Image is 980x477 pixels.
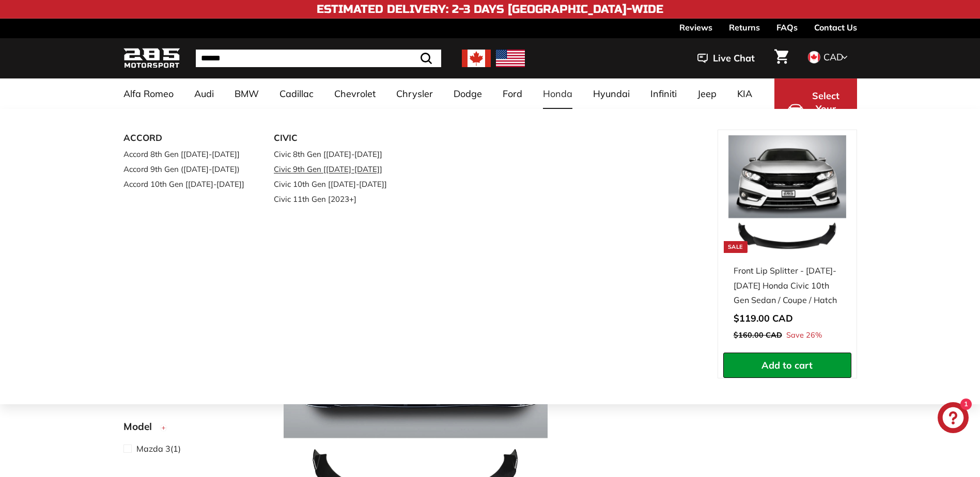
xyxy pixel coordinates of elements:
span: $119.00 CAD [734,312,793,324]
a: Accord 8th Gen [[DATE]-[DATE]] [123,147,245,162]
a: Honda [533,78,583,109]
span: Mazda 3 [136,443,170,454]
a: Returns [729,19,760,36]
input: Search [196,50,441,67]
a: Chevrolet [324,78,386,109]
img: Logo_285_Motorsport_areodynamics_components [123,46,180,71]
a: Alfa Romeo [113,78,184,109]
span: (1) [136,442,181,455]
a: Reviews [679,19,712,36]
button: Live Chat [684,45,768,71]
a: Accord 9th Gen ([DATE]-[DATE]) [123,162,245,177]
a: Audi [184,78,224,109]
span: Model [123,419,160,434]
a: Civic 11th Gen [2023+] [274,192,396,206]
span: Live Chat [713,52,755,65]
a: Cart [768,41,795,76]
a: Civic 10th Gen [[DATE]-[DATE]] [274,177,396,192]
a: Sale Front Lip Splitter - [DATE]-[DATE] Honda Civic 10th Gen Sedan / Coupe / Hatch Save 26% [723,130,851,353]
a: KIA [727,78,763,109]
h4: Estimated Delivery: 2-3 Days [GEOGRAPHIC_DATA]-Wide [317,3,663,15]
a: Ford [492,78,533,109]
a: Civic 8th Gen [[DATE]-[DATE]] [274,147,396,162]
a: BMW [224,78,269,109]
button: Add to cart [723,353,851,378]
span: $160.00 CAD [734,330,782,340]
a: Infiniti [640,78,687,109]
a: Civic 9th Gen [[DATE]-[DATE]] [274,162,396,177]
a: Contact Us [814,19,857,36]
a: FAQs [776,19,798,36]
a: CIVIC [274,130,396,147]
div: Sale [724,241,748,253]
a: Cadillac [269,78,324,109]
a: Dodge [443,78,492,109]
a: Accord 10th Gen [[DATE]-[DATE]] [123,177,245,192]
a: Jeep [687,78,727,109]
a: Chrysler [386,78,443,109]
a: ACCORD [123,130,245,147]
span: CAD [823,51,843,63]
div: Front Lip Splitter - [DATE]-[DATE] Honda Civic 10th Gen Sedan / Coupe / Hatch [734,263,841,308]
a: Hyundai [583,78,640,109]
button: Model [123,416,256,442]
inbox-online-store-chat: Shopify online store chat [935,402,972,436]
span: Add to cart [761,359,813,371]
span: Save 26% [786,329,822,342]
span: Select Your Vehicle [808,89,844,129]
